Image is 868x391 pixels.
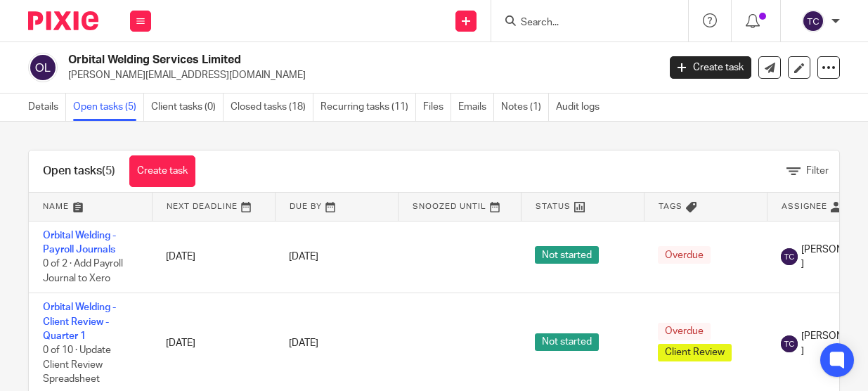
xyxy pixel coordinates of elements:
[73,94,144,121] a: Open tasks (5)
[458,94,494,121] a: Emails
[129,155,195,187] a: Create task
[43,231,116,255] a: Orbital Welding - Payroll Journals
[152,221,275,293] td: [DATE]
[806,166,829,176] span: Filter
[102,165,115,177] span: (5)
[659,203,682,210] span: Tags
[413,203,486,210] span: Snoozed Until
[43,259,123,283] span: 0 of 2 · Add Payroll Journal to Xero
[781,248,798,265] img: svg%3E
[556,94,607,121] a: Audit logs
[658,323,711,340] span: Overdue
[289,339,318,349] span: [DATE]
[658,344,732,361] span: Client Review
[535,333,599,351] span: Not started
[423,94,451,121] a: Files
[231,94,313,121] a: Closed tasks (18)
[802,10,824,32] img: svg%3E
[68,68,649,82] p: [PERSON_NAME][EMAIL_ADDRESS][DOMAIN_NAME]
[68,53,533,68] h2: Orbital Welding Services Limited
[43,164,115,179] h1: Open tasks
[28,11,98,30] img: Pixie
[151,94,224,121] a: Client tasks (0)
[43,302,116,341] a: Orbital Welding - Client Review - Quarter 1
[535,246,599,264] span: Not started
[670,56,751,79] a: Create task
[28,94,66,121] a: Details
[320,94,416,121] a: Recurring tasks (11)
[536,203,571,210] span: Status
[519,17,646,30] input: Search
[28,53,58,82] img: svg%3E
[501,94,549,121] a: Notes (1)
[289,252,318,262] span: [DATE]
[658,246,711,264] span: Overdue
[43,345,111,384] span: 0 of 10 · Update Client Review Spreadsheet
[781,335,798,352] img: svg%3E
